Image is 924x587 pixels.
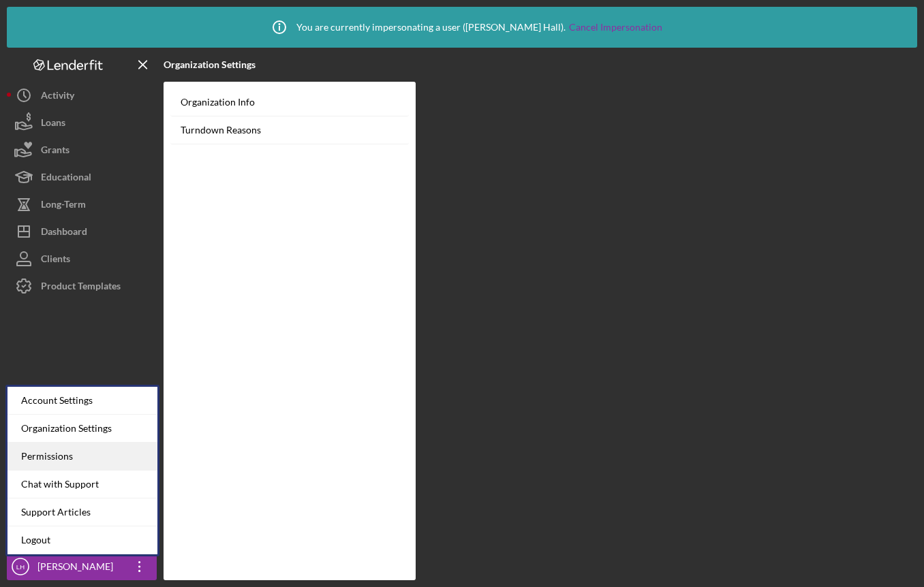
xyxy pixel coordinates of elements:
button: LH[PERSON_NAME] [7,553,157,580]
div: Dashboard [41,218,87,249]
div: Long-Term [41,191,86,221]
div: [PERSON_NAME] [34,553,123,584]
div: Grants [41,136,70,167]
a: Turndown Reasons [170,116,409,144]
button: Long-Term [7,191,157,218]
b: Organization Settings [164,59,256,70]
text: LH [16,563,25,571]
a: Cancel Impersonation [569,22,662,33]
div: Organization Settings [7,415,157,443]
div: Educational [41,163,91,194]
button: Grants [7,136,157,163]
button: Educational [7,163,157,191]
a: Organization Info [170,89,409,116]
div: Chat with Support [7,471,157,498]
a: Support Articles [7,498,157,526]
div: Activity [41,82,74,112]
div: You are currently impersonating a user ( [PERSON_NAME] Hall ). [262,10,662,44]
div: Product Templates [41,272,121,303]
button: Activity [7,82,157,109]
div: Clients [41,245,70,276]
div: Account Settings [7,387,157,415]
button: Product Templates [7,272,157,300]
button: Clients [7,245,157,272]
button: Loans [7,109,157,136]
div: Permissions [7,443,157,471]
a: Logout [7,526,157,554]
div: Loans [41,109,65,140]
button: Dashboard [7,218,157,245]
